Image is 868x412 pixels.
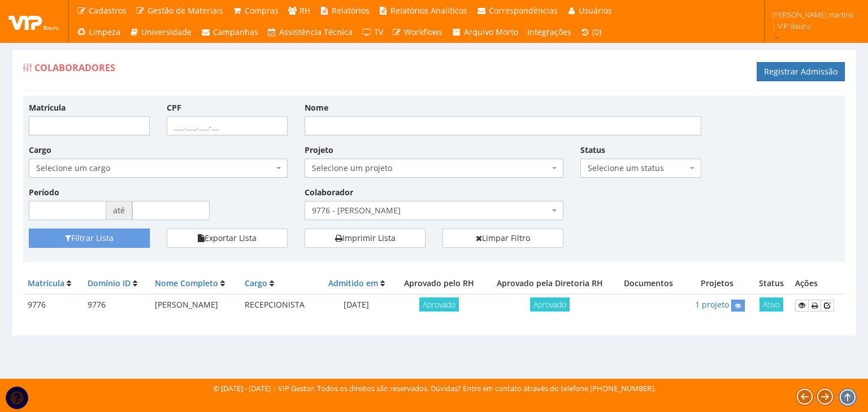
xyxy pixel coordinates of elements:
[752,273,791,294] th: Status
[8,13,59,30] img: logo
[305,187,353,198] label: Colaborador
[29,159,288,178] span: Selecione um cargo
[312,163,549,174] span: Selecione um projeto
[319,294,393,316] td: [DATE]
[167,229,288,248] button: Exportar Lista
[88,278,131,288] a: Domínio ID
[72,21,125,43] a: Limpeza
[29,229,150,248] button: Filtrar Lista
[167,116,288,135] input: ___.___.___-__
[279,27,353,37] span: Assistência Técnica
[155,278,218,288] a: Nome Completo
[305,102,328,113] label: Nome
[394,273,484,294] th: Aprovado pelo RH
[442,229,563,248] a: Limpar Filtro
[305,201,563,220] span: 9776 - DANIEL FELIPE CLARO RIBEIRO
[592,27,601,37] span: (0)
[328,278,378,288] a: Admitido em
[245,278,267,288] a: Cargo
[527,27,571,37] span: Integrações
[29,144,51,156] label: Cargo
[580,144,605,156] label: Status
[757,62,845,81] a: Registrar Admissão
[530,297,570,312] span: Aprovado
[695,299,729,310] a: 1 projeto
[125,21,197,43] a: Universidade
[312,205,549,216] span: 9776 - DANIEL FELIPE CLARO RIBEIRO
[305,144,333,156] label: Projeto
[36,163,274,174] span: Selecione um cargo
[523,21,576,43] a: Integrações
[305,229,426,248] a: Imprimir Lista
[106,201,132,220] span: até
[141,27,192,37] span: Universidade
[29,187,59,198] label: Período
[34,62,115,74] span: Colaboradores
[332,5,370,16] span: Relatórios
[357,21,388,43] a: TV
[682,273,752,294] th: Projetos
[28,278,64,288] a: Matrícula
[489,5,558,16] span: Correspondências
[23,294,83,316] td: 9776
[588,163,687,174] span: Selecione um status
[83,294,150,316] td: 9776
[772,9,853,32] span: [PERSON_NAME].martins | VIP Bauru
[464,27,518,37] span: Arquivo Morto
[374,27,383,37] span: TV
[213,27,258,37] span: Campanhas
[576,21,606,43] a: (0)
[240,294,319,316] td: RECEPCIONISTA
[419,297,459,312] span: Aprovado
[390,5,467,16] span: Relatórios Analíticos
[196,21,263,43] a: Campanhas
[89,5,127,16] span: Cadastros
[404,27,442,37] span: Workflows
[615,273,682,294] th: Documentos
[759,297,783,312] span: Ativo
[447,21,523,43] a: Arquivo Morto
[791,273,845,294] th: Ações
[213,383,656,394] div: © [DATE] - [DATE] | VIP Gestor. Todos os direitos são reservados. Dúvidas? Entre em contato atrav...
[89,27,120,37] span: Limpeza
[263,21,358,43] a: Assistência Técnica
[580,159,701,178] span: Selecione um status
[167,102,181,113] label: CPF
[29,102,66,113] label: Matrícula
[147,5,223,16] span: Gestão de Materiais
[300,5,310,16] span: RH
[484,273,615,294] th: Aprovado pela Diretoria RH
[305,159,563,178] span: Selecione um projeto
[579,5,612,16] span: Usuários
[150,294,241,316] td: [PERSON_NAME]
[245,5,279,16] span: Compras
[388,21,448,43] a: Workflows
